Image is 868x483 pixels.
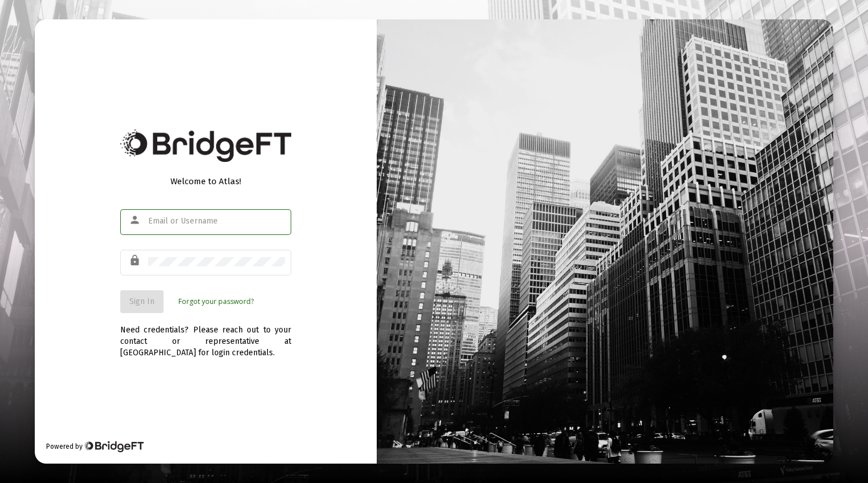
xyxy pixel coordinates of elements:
span: Sign In [129,297,154,306]
button: Sign In [120,290,164,313]
input: Email or Username [148,217,285,226]
mat-icon: lock [129,254,142,267]
a: Forgot your password? [178,296,254,307]
div: Welcome to Atlas! [120,176,291,187]
mat-icon: person [129,213,142,227]
div: Powered by [46,441,144,452]
img: Bridge Financial Technology Logo [120,129,291,162]
img: Bridge Financial Technology Logo [84,441,144,452]
div: Need credentials? Please reach out to your contact or representative at [GEOGRAPHIC_DATA] for log... [120,313,291,359]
